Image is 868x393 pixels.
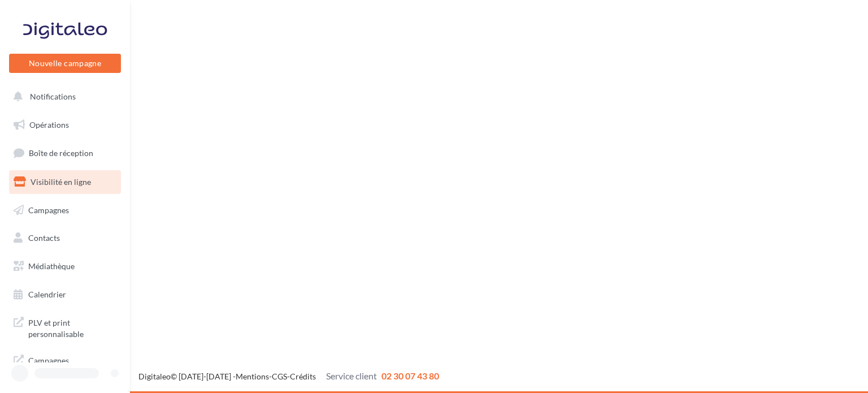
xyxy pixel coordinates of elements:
[290,372,316,381] a: Crédits
[28,261,75,271] span: Médiathèque
[236,372,269,381] a: Mentions
[138,372,171,381] a: Digitaleo
[28,290,66,299] span: Calendrier
[9,54,121,73] button: Nouvelle campagne
[326,370,377,381] span: Service client
[7,226,123,250] a: Contacts
[29,148,93,158] span: Boîte de réception
[7,113,123,137] a: Opérations
[7,141,123,165] a: Boîte de réception
[7,348,123,382] a: Campagnes DataOnDemand
[7,254,123,278] a: Médiathèque
[28,353,116,377] span: Campagnes DataOnDemand
[7,198,123,222] a: Campagnes
[30,92,76,101] span: Notifications
[272,372,287,381] a: CGS
[381,370,439,381] span: 02 30 07 43 80
[28,315,116,339] span: PLV et print personnalisable
[28,205,69,214] span: Campagnes
[7,310,123,344] a: PLV et print personnalisable
[7,85,119,109] button: Notifications
[29,120,69,129] span: Opérations
[138,372,439,381] span: © [DATE]-[DATE] - - -
[28,233,60,243] span: Contacts
[7,283,123,306] a: Calendrier
[7,170,123,194] a: Visibilité en ligne
[31,177,91,187] span: Visibilité en ligne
